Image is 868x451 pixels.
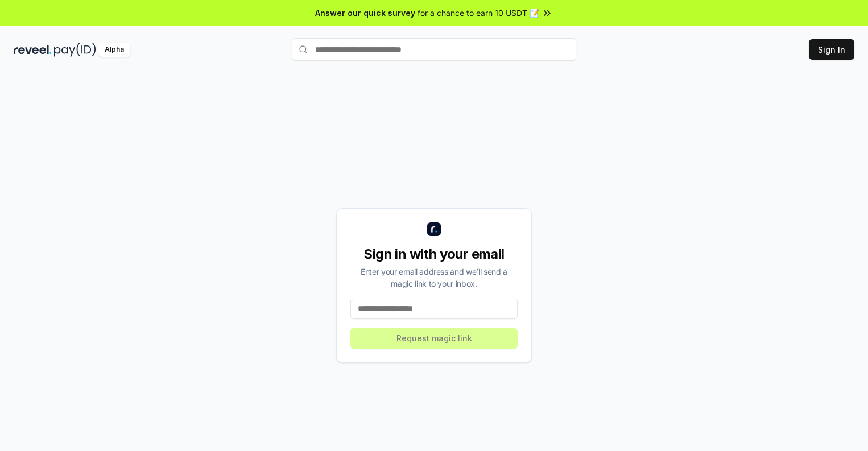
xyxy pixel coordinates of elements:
[315,7,415,19] span: Answer our quick survey
[350,245,518,263] div: Sign in with your email
[98,43,130,57] div: Alpha
[14,43,52,57] img: reveel_dark
[54,43,96,57] img: pay_id
[809,39,854,60] button: Sign In
[350,266,518,289] div: Enter your email address and we’ll send a magic link to your inbox.
[427,222,441,236] img: logo_small
[418,7,539,19] span: for a chance to earn 10 USDT 📝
